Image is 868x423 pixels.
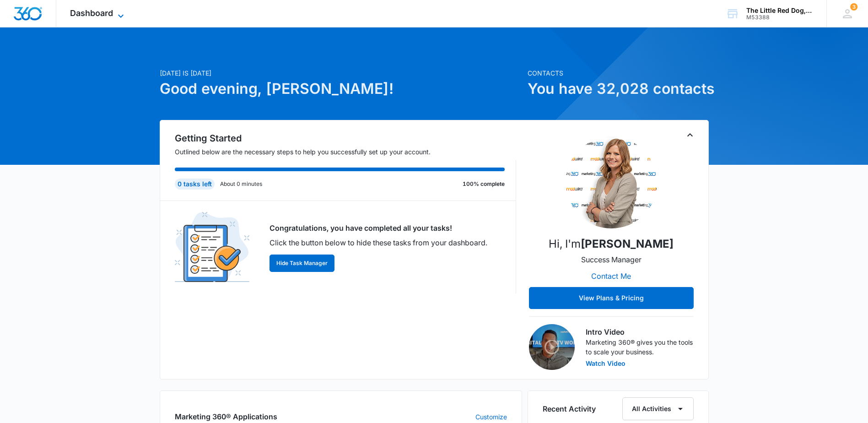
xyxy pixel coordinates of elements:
button: Toggle Collapse [685,130,695,141]
strong: [PERSON_NAME] [581,237,674,250]
p: Success Manager [581,254,642,265]
div: notifications count [850,3,857,11]
h2: Marketing 360® Applications [175,411,277,422]
img: Robin Mills [566,137,657,228]
p: 100% complete [463,180,505,188]
div: account id [746,14,813,21]
span: Dashboard [70,8,113,18]
p: Outlined below are the necessary steps to help you successfully set up your account. [175,147,516,157]
button: Watch Video [586,360,625,367]
a: Customize [475,412,507,422]
p: [DATE] is [DATE] [160,68,522,78]
p: Click the button below to hide these tasks from your dashboard. [270,237,487,248]
h2: Getting Started [175,131,516,145]
h1: Good evening, [PERSON_NAME]! [160,78,522,100]
button: Contact Me [582,265,640,287]
p: Contacts [528,68,709,78]
h6: Recent Activity [543,403,596,414]
h1: You have 32,028 contacts [528,78,709,100]
p: Hi, I'm [549,236,674,252]
button: Hide Task Manager [270,255,334,272]
button: All Activities [622,397,694,420]
button: View Plans & Pricing [529,287,694,309]
h3: Intro Video [586,326,694,337]
img: Intro Video [529,324,575,370]
div: 0 tasks left [175,179,215,190]
div: account name [746,7,813,14]
span: 3 [850,3,857,11]
p: About 0 minutes [220,180,262,188]
p: Marketing 360® gives you the tools to scale your business. [586,337,694,357]
p: Congratulations, you have completed all your tasks! [270,222,487,233]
